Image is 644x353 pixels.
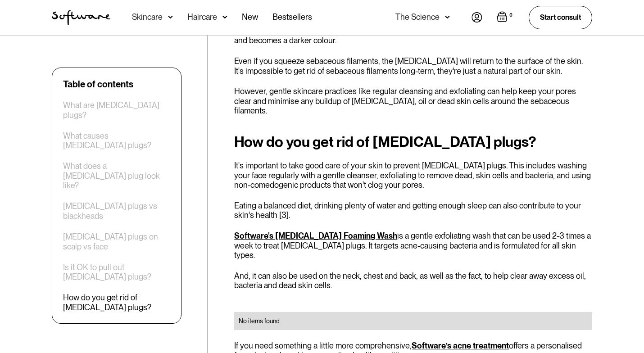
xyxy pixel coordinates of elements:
div: The Science [395,13,440,22]
div: Skincare [132,13,163,22]
p: Even if you squeeze sebaceous filaments, the [MEDICAL_DATA] will return to the surface of the ski... [234,56,592,76]
img: Software Logo [52,10,110,25]
p: However, gentle skincare practices like regular cleansing and exfoliating can help keep your pore... [234,86,592,116]
a: What are [MEDICAL_DATA] plugs? [63,100,170,120]
div: No items found. [239,317,588,326]
a: How do you get rid of [MEDICAL_DATA] plugs? [63,293,170,312]
a: Is it OK to pull out [MEDICAL_DATA] plugs? [63,262,170,282]
p: Eating a balanced diet, drinking plenty of water and getting enough sleep can also contribute to ... [234,201,592,220]
a: Open empty cart [497,11,514,24]
a: What does a [MEDICAL_DATA] plug look like? [63,161,170,190]
p: is a gentle exfoliating wash that can be used 2-3 times a week to treat [MEDICAL_DATA] plugs. It ... [234,231,592,260]
p: It's important to take good care of your skin to prevent [MEDICAL_DATA] plugs. This includes wash... [234,161,592,190]
a: Start consult [529,6,592,29]
img: arrow down [168,13,173,22]
div: Haircare [187,13,217,22]
a: Software’s acne treatment [412,341,509,350]
h2: How do you get rid of [MEDICAL_DATA] plugs? [234,134,592,150]
a: Software's [MEDICAL_DATA] Foaming Wash [234,231,397,240]
a: home [52,10,110,25]
div: 0 [508,11,514,19]
a: [MEDICAL_DATA] plugs vs blackheads [63,201,170,221]
div: Table of contents [63,79,133,90]
a: [MEDICAL_DATA] plugs on scalp vs face [63,232,170,251]
img: arrow down [445,13,450,22]
a: What causes [MEDICAL_DATA] plugs? [63,131,170,150]
p: And, it can also be used on the neck, chest and back, as well as the fact, to help clear away exc... [234,271,592,290]
img: arrow down [222,13,227,22]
